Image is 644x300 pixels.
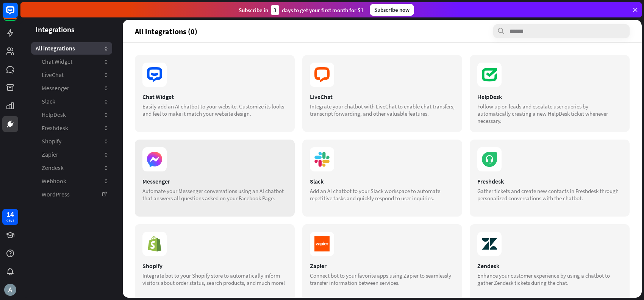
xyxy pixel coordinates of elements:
[31,108,112,121] a: HelpDesk 0
[31,55,112,68] a: Chat Widget 0
[105,84,108,92] aside: 0
[310,177,455,185] div: Slack
[477,93,622,101] div: HelpDesk
[310,272,455,286] div: Connect bot to your favorite apps using Zapier to seamlessly transfer information between services.
[477,272,622,286] div: Enhance your customer experience by using a chatbot to gather Zendesk tickets during the chat.
[6,211,14,218] div: 14
[42,71,64,79] span: LiveChat
[42,58,72,66] span: Chat Widget
[105,151,108,159] aside: 0
[310,103,455,117] div: Integrate your chatbot with LiveChat to enable chat transfers, transcript forwarding, and other v...
[20,24,123,35] header: Integrations
[142,272,287,286] div: Integrate bot to your Shopify store to automatically inform visitors about order status, search p...
[477,187,622,202] div: Gather tickets and create new contacts in Freshdesk through personalized conversations with the c...
[310,262,455,270] div: Zapier
[105,97,108,105] aside: 0
[31,69,112,81] a: LiveChat 0
[477,177,622,185] div: Freshdesk
[310,93,455,101] div: LiveChat
[142,103,287,117] div: Easily add an AI chatbot to your website. Customize its looks and feel to make it match your webs...
[105,137,108,145] aside: 0
[142,177,287,185] div: Messenger
[370,4,414,16] div: Subscribe now
[477,262,622,270] div: Zendesk
[142,187,287,202] div: Automate your Messenger conversations using an AI chatbot that answers all questions asked on you...
[31,82,112,94] a: Messenger 0
[2,209,18,225] a: 14 days
[6,218,14,223] div: days
[477,103,622,124] div: Follow up on leads and escalate user queries by automatically creating a new HelpDesk ticket when...
[31,95,112,108] a: Slack 0
[142,93,287,101] div: Chat Widget
[42,164,64,172] span: Zendesk
[105,177,108,185] aside: 0
[42,124,68,132] span: Freshdesk
[271,5,279,15] div: 3
[105,71,108,79] aside: 0
[105,164,108,172] aside: 0
[42,177,66,185] span: Webhook
[42,84,69,92] span: Messenger
[105,58,108,66] aside: 0
[105,44,108,52] aside: 0
[105,111,108,119] aside: 0
[105,124,108,132] aside: 0
[42,137,61,145] span: Shopify
[31,122,112,134] a: Freshdesk 0
[31,175,112,187] a: Webhook 0
[31,188,112,201] a: WordPress
[31,135,112,148] a: Shopify 0
[31,162,112,174] a: Zendesk 0
[310,187,455,202] div: Add an AI chatbot to your Slack workspace to automate repetitive tasks and quickly respond to use...
[42,111,66,119] span: HelpDesk
[42,151,58,159] span: Zapier
[42,97,55,105] span: Slack
[135,24,630,38] section: All integrations (0)
[239,5,364,15] div: Subscribe in days to get your first month for $1
[31,148,112,161] a: Zapier 0
[36,44,75,52] span: All integrations
[142,262,287,270] div: Shopify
